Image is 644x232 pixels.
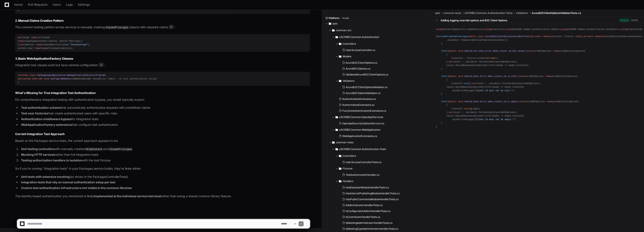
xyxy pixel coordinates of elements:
span: Should_not_have_error_when_client_id_has_value [464,50,524,52]
span: UserAccessController.cs [346,48,375,52]
span: Validators [343,79,354,83]
span: private [584,35,593,38]
button: eSCRIBE.Common.OpenApi/Services [332,114,428,121]
strong: Testing authorization handlers in isolation [21,158,82,162]
span: PackagesApiApplication [37,74,66,76]
span: HasPublicCommentsModuleHandlerTests.cs [346,198,399,201]
span: Fact [442,100,447,103]
h2: Current Integration Test Approach [15,132,310,136]
span: using [560,28,567,31]
span: var [449,111,453,114]
span: HasInternetPublishingModuleHandlerTests.cs [346,192,400,195]
svg: Directory [339,153,341,158]
span: new [548,100,551,103]
span: class [477,35,484,38]
span: Controllers [343,42,356,46]
div: [DATE] [631,19,638,22]
button: UserAccessController.cs [341,47,426,53]
span: new [546,75,550,78]
span: var [449,61,453,63]
button: AzureB2CClientOptions.cs [341,60,426,66]
span: IWebHostBuilder builder [72,78,102,80]
span: apis [333,22,337,25]
p: For comprehensive integration testing with authentication bypass, you would typically expect: [15,97,310,102]
span: var [528,50,532,52]
div: claims = List<Claim> { (ClaimTypeConstants.UserId, UserId.ToString()) }; identity = ClaimsIdentit... [18,36,307,50]
span: Validators [516,11,528,15]
span: var [472,82,476,85]
span: Home [14,3,23,6]
p: Integration test classes exist but have minimal configuration : [15,63,310,68]
span: Merged [619,18,629,22]
strong: Authentication middleware bypass [21,117,71,121]
strong: Test user factories [21,111,48,115]
button: ValidatedAzureB2CClientOptions.cs [341,72,426,78]
span: trunk [343,16,349,20]
span: Should_have_error_when_client_id_is_null [464,75,516,78]
strong: implemented at the individual service test level [94,194,161,198]
button: eSCRIBE.Common.Authentication [332,34,428,40]
span: eSCRIBE.Common.Authentication.Tests [339,148,386,151]
li: that create authenticated users with specific roles [20,111,310,116]
span: var [520,75,524,78]
h3: 2. [15,19,310,23]
span: IsConfigurationAdminHandlerTests.cs [346,209,390,213]
svg: Directory [339,179,341,184]
span: protected [19,78,31,80]
span: "Client Id must not be empty." [475,118,514,121]
span: Fact [442,75,447,78]
span: Models [343,55,351,58]
strong: Manual Claims Creation Pattern [18,19,64,22]
span: IsAdministratorHandlerTests.cs [346,204,383,207]
svg: Directory [332,28,335,33]
span: private [532,35,541,38]
span: 12 [169,25,174,29]
strong: Unit tests with extensive mocking [21,175,70,178]
button: Controllers [335,153,428,159]
span: "TestAuthType" [70,43,88,46]
span: override [32,78,42,80]
strong: Custom test authentication infrastructure not visible in the common libraries [21,186,132,190]
svg: Directory [335,115,338,120]
span: new [32,36,36,39]
button: FunctionAuthenticationExtensions.cs [337,108,426,114]
span: Pull Requests [28,3,47,6]
span: "Client Id must not be null." [475,90,512,92]
span: string [486,57,494,59]
li: rather than full integration tests [20,152,310,157]
span: var [521,100,525,103]
button: OpenApiSecurityOptionsService.cs [337,121,426,126]
span: common-tests [443,11,461,15]
strong: Basic WebApplicationFactory Classes [18,57,73,60]
span: void [44,78,49,80]
span: common-src [336,29,352,32]
button: IsConfigurationAdminHandlerTests.cs [341,208,426,214]
span: HasEsolutionModuleHandlerTests.cs [346,186,389,189]
span: Handlers [343,180,353,183]
div: Adding logging override options and B2C Client Options [441,19,508,22]
span: using [484,28,490,31]
span: 13 [99,63,104,67]
svg: Directory [339,78,341,83]
button: Fixtures [335,165,428,172]
span: FunctionAuthenticationExtensions.cs [342,109,386,113]
li: that automatically authenticates requests with predefined claims [20,105,310,110]
div: : < > { { } } [18,74,307,84]
svg: Directory [335,35,338,40]
button: eSCRIBE.Common.WebApplication [332,126,428,133]
button: WebApplicationExtensions.cs [337,133,426,139]
button: apis [325,20,428,27]
h3: 3. [15,56,310,61]
button: TestAuthorizationHandler.cs [341,172,426,178]
span: WebApplicationFactory [67,74,94,76]
p: The identity-based authentication you mentioned is likely rather than being a shared common libra... [15,194,310,199]
button: AzureB2CClientOptionsValidator.cs [341,84,426,90]
button: HasInternetPublishingModuleHandlerTests.cs [341,190,426,196]
button: HasPublicCommentsModuleHandlerTests.cs [341,196,426,202]
span: // Empty - no test authentication setup [105,78,155,80]
code: ClaimsPrincipal [105,26,129,30]
span: AzureB2CClientOptionsValidator.cs [346,86,387,89]
span: string [464,107,472,110]
span: new [576,35,580,38]
span: UserAccessControllerTests.cs [346,161,381,164]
